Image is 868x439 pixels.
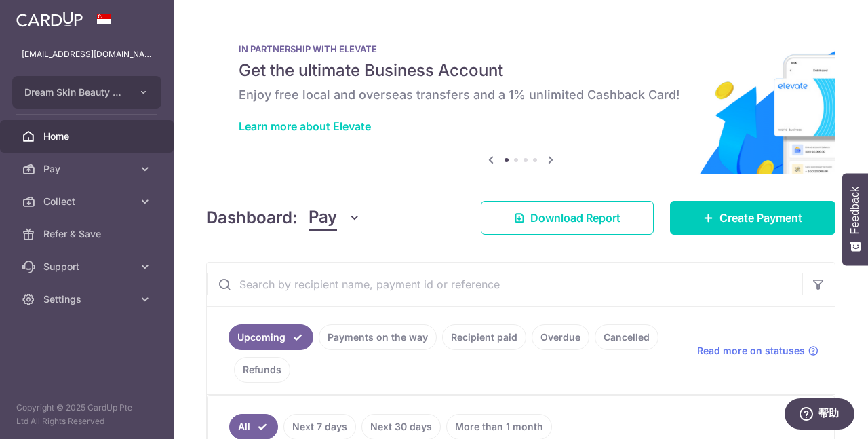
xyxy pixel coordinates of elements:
img: CardUp [16,11,83,27]
span: Download Report [530,210,620,226]
h4: Dashboard: [206,206,298,230]
a: Payments on the way [319,324,437,350]
a: Cancelled [595,324,658,350]
span: Support [43,260,133,273]
button: Pay [309,205,361,231]
iframe: 打开一个小组件，您可以在其中找到更多信息 [784,398,854,432]
span: Home [43,130,133,143]
a: Download Report [481,201,654,235]
h5: Get the ultimate Business Account [239,60,803,81]
span: Feedback [849,187,861,234]
span: Pay [309,205,337,231]
span: Settings [43,292,133,306]
p: [EMAIL_ADDRESS][DOMAIN_NAME] [22,47,152,61]
a: Create Payment [670,201,835,235]
a: Read more on statuses [697,344,818,358]
span: Pay [43,162,133,176]
button: Feedback - Show survey [842,173,868,265]
input: Search by recipient name, payment id or reference [207,263,802,306]
span: Read more on statuses [697,344,805,358]
a: Overdue [532,324,589,350]
span: Dream Skin Beauty Wellness [24,85,125,99]
p: IN PARTNERSHIP WITH ELEVATE [239,43,803,54]
span: Refer & Save [43,227,133,241]
a: Recipient paid [442,324,526,350]
img: Renovation banner [206,22,835,174]
h6: Enjoy free local and overseas transfers and a 1% unlimited Cashback Card! [239,87,803,103]
button: Dream Skin Beauty Wellness [12,76,161,109]
span: Collect [43,195,133,208]
span: Create Payment [719,210,802,226]
a: Upcoming [229,324,313,350]
a: Refunds [234,357,290,383]
a: Learn more about Elevate [239,119,371,133]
